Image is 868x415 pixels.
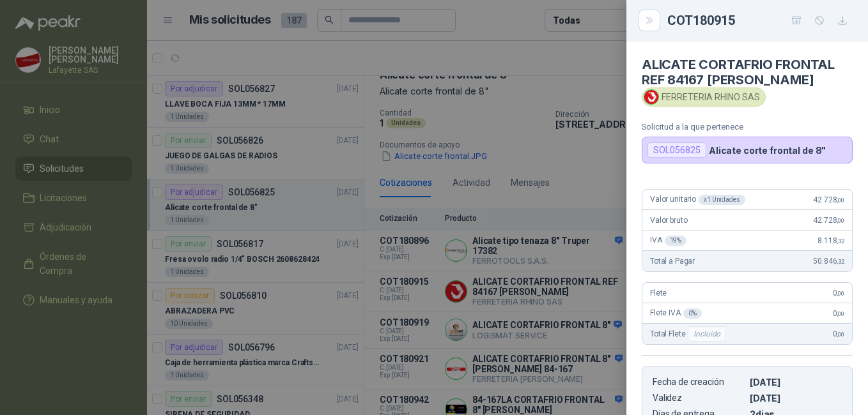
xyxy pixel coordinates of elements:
[650,195,745,205] span: Valor unitario
[837,217,844,224] span: ,00
[813,257,844,266] span: 50.846
[642,57,853,87] h4: ALICATE CORTAFRIO FRONTAL REF 84167 [PERSON_NAME]
[665,236,687,246] div: 19 %
[667,10,853,31] div: COT180915
[813,195,844,204] span: 42.728
[642,13,657,28] button: Close
[833,289,844,298] span: 0
[644,90,658,104] img: Company Logo
[837,258,844,265] span: ,32
[650,289,667,298] span: Flete
[653,377,745,388] p: Fecha de creación
[650,308,702,319] span: Flete IVA
[837,238,844,245] span: ,32
[813,216,844,225] span: 42.728
[642,122,853,132] p: Solicitud a la que pertenece
[837,197,844,204] span: ,00
[650,236,686,246] span: IVA
[653,393,745,404] p: Validez
[699,195,745,205] div: x 1 Unidades
[750,393,842,404] p: [DATE]
[833,329,844,338] span: 0
[837,290,844,297] span: ,00
[709,145,826,156] p: Alicate corte frontal de 8"
[683,308,702,319] div: 0 %
[833,309,844,318] span: 0
[650,326,729,342] span: Total Flete
[750,377,842,388] p: [DATE]
[837,310,844,317] span: ,00
[818,236,844,245] span: 8.118
[650,257,695,266] span: Total a Pagar
[837,331,844,338] span: ,00
[688,326,726,342] div: Incluido
[650,216,687,225] span: Valor bruto
[647,142,706,158] div: SOL056825
[642,87,766,107] div: FERRETERIA RHINO SAS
